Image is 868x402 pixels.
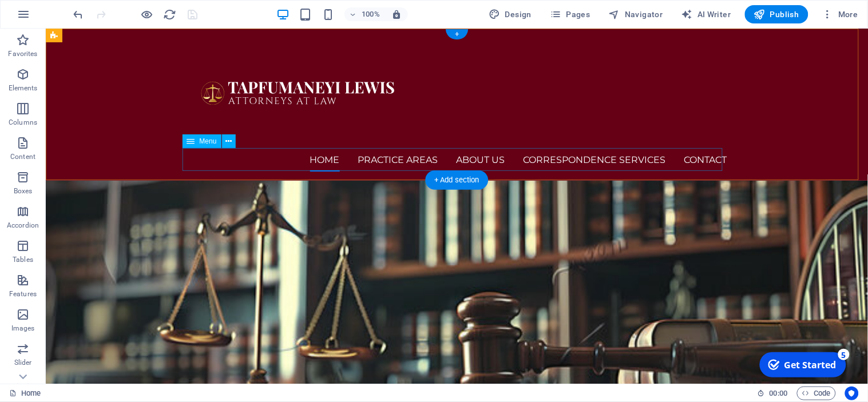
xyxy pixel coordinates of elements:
[72,7,85,21] button: undo
[677,5,736,23] button: AI Writer
[140,7,154,21] button: Click here to leave preview mode and continue editing
[550,9,590,20] span: Pages
[6,5,93,30] div: Get Started 5 items remaining, 0% complete
[9,387,41,400] a: Click to cancel selection. Double-click to open Pages
[14,186,33,196] p: Boxes
[72,8,85,21] i: Undo: change_data (Ctrl+Z)
[770,387,787,400] span: 00 00
[31,11,83,23] div: Get Started
[7,221,39,230] p: Accordion
[822,9,858,20] span: More
[8,49,37,58] p: Favorites
[200,138,217,145] span: Menu
[745,5,808,23] button: Publish
[802,387,831,400] span: Code
[797,387,836,400] button: Code
[362,7,380,21] h6: 100%
[164,8,177,21] i: Reload page
[845,387,859,400] button: Usercentrics
[10,152,35,161] p: Content
[446,29,468,39] div: +
[391,9,402,19] i: On resize automatically adjust zoom level to fit chosen device.
[489,9,532,20] span: Design
[85,1,96,13] div: 5
[609,9,663,20] span: Navigator
[758,387,788,400] h6: Session time
[681,9,731,20] span: AI Writer
[604,5,668,23] button: Navigator
[9,83,38,93] p: Elements
[163,7,177,21] button: reload
[778,389,779,397] span: :
[754,9,799,20] span: Publish
[485,5,537,23] button: Design
[344,7,385,21] button: 100%
[818,5,863,23] button: More
[13,255,33,264] p: Tables
[14,358,32,367] p: Slider
[545,5,594,23] button: Pages
[11,324,35,333] p: Images
[425,170,489,190] div: + Add section
[9,118,37,127] p: Columns
[9,289,37,298] p: Features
